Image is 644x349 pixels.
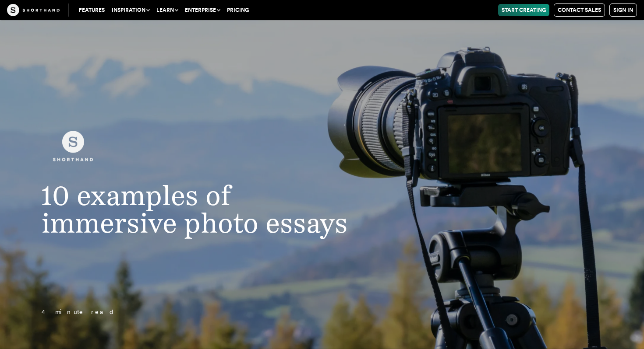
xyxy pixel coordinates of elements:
[108,4,153,16] button: Inspiration
[554,3,605,17] a: Contact Sales
[609,3,637,17] a: Sign in
[75,4,108,16] a: Features
[153,4,181,16] button: Learn
[24,182,372,237] h1: 10 examples of immersive photo essays
[498,4,549,16] a: Start Creating
[181,4,223,16] button: Enterprise
[7,4,60,16] img: The Craft
[24,307,372,318] p: 4 minute read
[223,4,252,16] a: Pricing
